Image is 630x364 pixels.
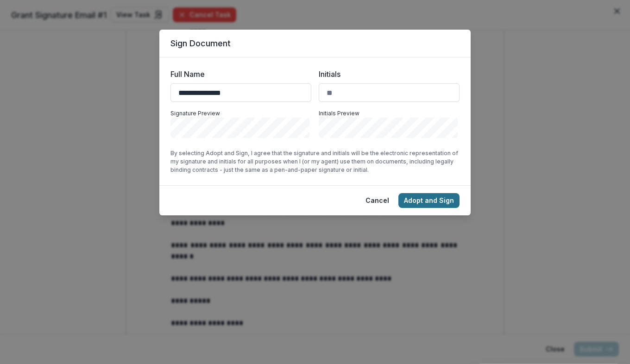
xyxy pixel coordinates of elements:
button: Adopt and Sign [398,193,460,208]
label: Full Name [170,69,306,80]
button: Cancel [360,193,395,208]
p: By selecting Adopt and Sign, I agree that the signature and initials will be the electronic repre... [170,149,460,174]
p: Initials Preview [319,109,460,118]
p: Signature Preview [170,109,311,118]
label: Initials [319,69,454,80]
header: Sign Document [159,30,471,57]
